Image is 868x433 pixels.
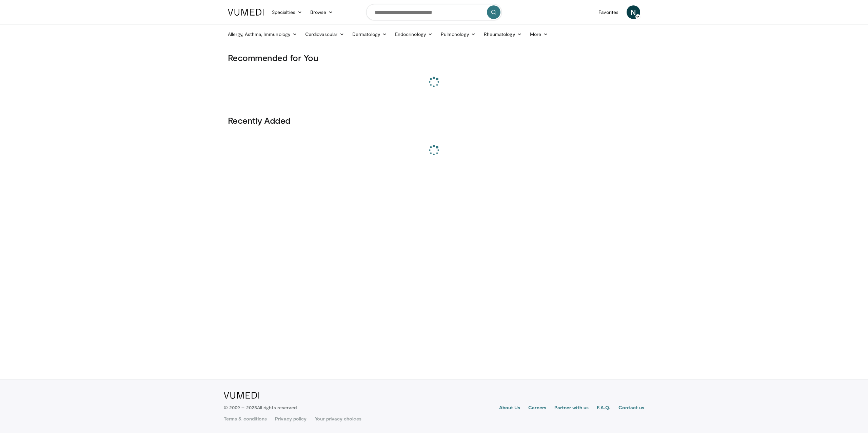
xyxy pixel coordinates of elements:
a: Dermatology [348,27,391,41]
a: Favorites [594,5,623,19]
a: Your privacy choices [315,415,361,422]
a: Contact us [618,404,644,412]
a: Careers [528,404,546,412]
img: VuMedi Logo [224,392,259,399]
a: Pulmonology [437,27,480,41]
p: © 2009 – 2025 [224,404,297,411]
img: VuMedi Logo [228,9,264,16]
a: More [526,27,552,41]
a: Browse [306,5,337,19]
a: F.A.Q. [597,404,610,412]
a: Rheumatology [480,27,526,41]
a: N [627,5,640,19]
span: All rights reserved [257,405,297,410]
a: Endocrinology [391,27,437,41]
a: About Us [499,404,520,412]
h3: Recently Added [228,115,640,126]
a: Partner with us [554,404,589,412]
a: Allergy, Asthma, Immunology [224,27,301,41]
a: Privacy policy [275,415,307,422]
a: Terms & conditions [224,415,267,422]
a: Specialties [268,5,306,19]
a: Cardiovascular [301,27,348,41]
input: Search topics, interventions [366,4,502,20]
h3: Recommended for You [228,52,640,63]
